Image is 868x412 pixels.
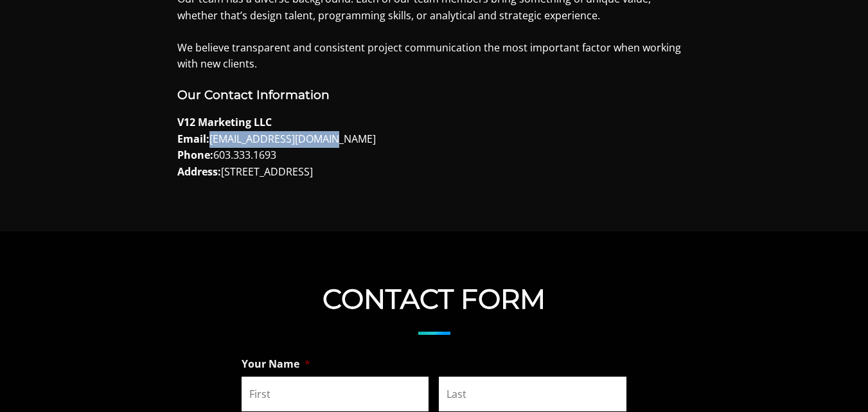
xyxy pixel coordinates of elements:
[177,114,691,180] p: [EMAIL_ADDRESS][DOMAIN_NAME] 603.333.1693 [STREET_ADDRESS]
[177,165,221,179] strong: Address:
[177,40,691,73] p: We believe transparent and consistent project communication the most important factor when workin...
[177,132,209,146] strong: Email:
[177,115,272,129] strong: V12 Marketing LLC
[439,377,626,411] input: Last
[177,87,330,102] b: Our Contact Information
[804,350,868,412] iframe: Chat Widget
[177,148,213,162] strong: Phone:
[242,377,429,411] input: First
[242,357,310,371] label: Your Name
